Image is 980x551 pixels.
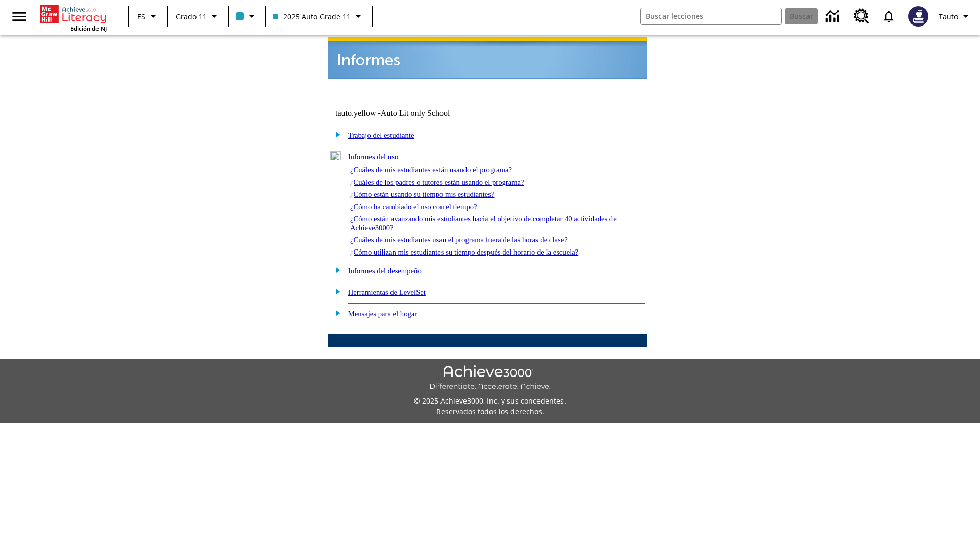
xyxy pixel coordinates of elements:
button: Escoja un nuevo avatar [902,3,935,30]
nobr: Auto Lit only School [381,109,450,117]
td: tauto.yellow - [335,109,523,118]
img: Achieve3000 Differentiate Accelerate Achieve [429,365,551,391]
a: Centro de recursos, Se abrirá en una pestaña nueva. [848,3,875,30]
a: Notificaciones [875,3,902,30]
a: Informes del desempeño [348,267,422,275]
a: ¿Cómo están usando su tiempo mis estudiantes? [350,190,495,198]
div: Portada [40,3,107,32]
a: ¿Cómo están avanzando mis estudiantes hacia el objetivo de completar 40 actividades de Achieve3000? [350,215,617,232]
a: ¿Cómo utilizan mis estudiantes su tiempo después del horario de la escuela? [350,248,578,256]
input: Buscar campo [641,8,781,24]
button: Clase: 2025 Auto Grade 11, Selecciona una clase [269,7,369,26]
img: minus.gif [330,151,341,160]
img: plus.gif [330,265,341,274]
span: 2025 Auto Grade 11 [273,11,351,22]
a: ¿Cuáles de los padres o tutores están usando el programa? [350,178,524,186]
img: header [328,37,647,79]
img: plus.gif [330,308,341,317]
button: El color de la clase es azul claro. Cambiar el color de la clase. [232,7,262,26]
img: plus.gif [330,287,341,296]
a: Informes del uso [348,153,399,161]
a: Mensajes para el hogar [348,310,418,318]
button: Grado: Grado 11, Elige un grado [171,7,225,26]
a: Centro de información [820,3,848,31]
span: Edición de NJ [70,24,107,32]
span: Grado 11 [176,11,207,22]
button: Abrir el menú lateral [4,2,34,32]
a: Herramientas de LevelSet [348,288,426,296]
a: Trabajo del estudiante [348,131,414,139]
img: plus.gif [330,130,341,139]
img: Avatar [908,6,928,27]
button: Perfil/Configuración [935,7,976,26]
span: Tauto [939,11,958,22]
a: ¿Cómo ha cambiado el uso con el tiempo? [350,203,477,211]
span: ES [137,11,145,22]
a: ¿Cuáles de mis estudiantes están usando el programa? [350,166,512,174]
a: ¿Cuáles de mis estudiantes usan el programa fuera de las horas de clase? [350,236,568,244]
button: Lenguaje: ES, Selecciona un idioma [132,7,164,26]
